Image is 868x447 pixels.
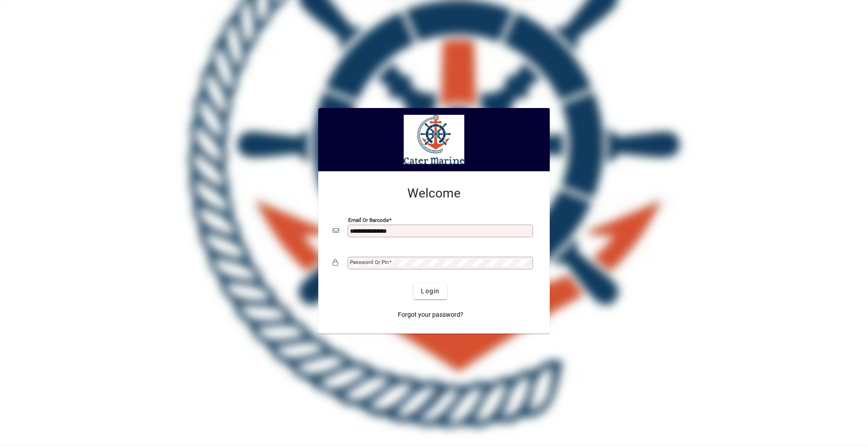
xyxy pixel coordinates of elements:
button: Login [414,283,447,299]
h2: Welcome [333,186,535,201]
span: Login [421,287,439,296]
mat-label: Email or Barcode [348,217,389,223]
span: Forgot your password? [398,310,463,320]
a: Forgot your password? [394,306,467,323]
mat-label: Password or Pin [350,259,389,265]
